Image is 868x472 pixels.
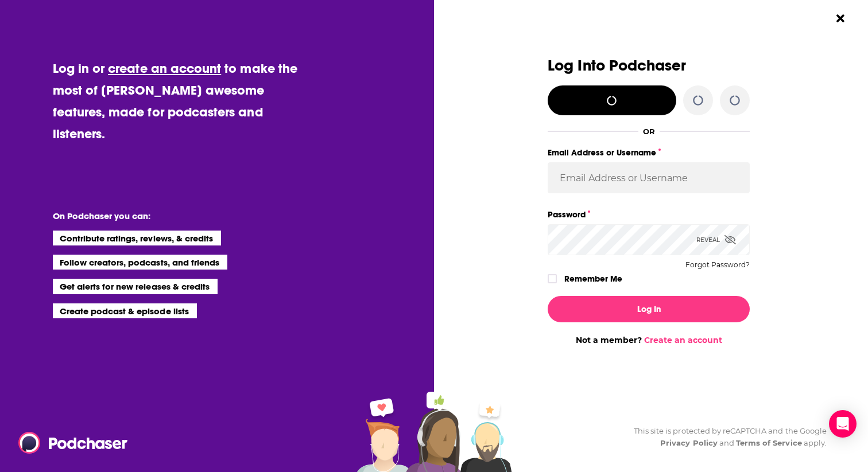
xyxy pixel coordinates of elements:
h3: Log Into Podchaser [548,57,750,74]
li: On Podchaser you can: [53,210,282,221]
li: Contribute ratings, reviews, & credits [53,231,222,245]
button: Close Button [830,7,851,29]
img: Podchaser - Follow, Share and Rate Podcasts [18,432,129,454]
button: Forgot Password? [685,261,750,269]
div: This site is protected by reCAPTCHA and the Google and apply. [625,425,827,449]
div: Not a member? [548,335,750,345]
label: Email Address or Username [548,145,750,160]
input: Email Address or Username [548,162,750,193]
a: Create an account [644,335,722,345]
li: Get alerts for new releases & credits [53,279,218,294]
div: Open Intercom Messenger [829,410,857,438]
li: Create podcast & episode lists [53,303,197,318]
a: Privacy Policy [660,438,718,447]
label: Remember Me [564,271,622,286]
a: create an account [108,60,221,76]
div: Reveal [696,224,736,255]
label: Password [548,207,750,222]
li: Follow creators, podcasts, and friends [53,255,228,270]
a: Podchaser - Follow, Share and Rate Podcasts [18,432,119,454]
button: Log In [548,296,750,322]
div: OR [643,127,655,136]
a: Terms of Service [736,438,802,447]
